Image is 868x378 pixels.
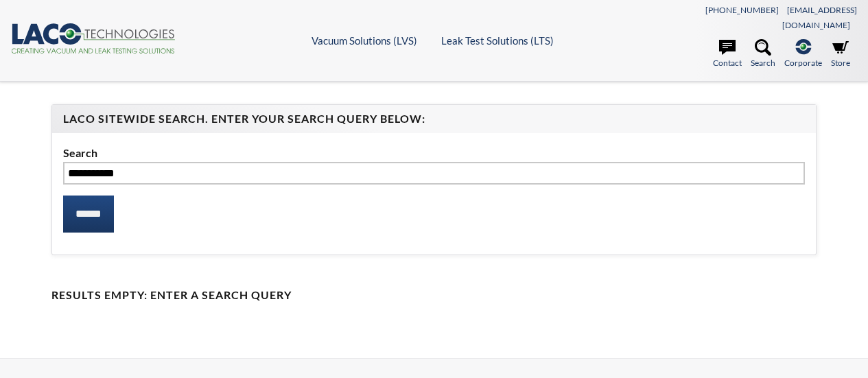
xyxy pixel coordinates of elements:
h4: Results Empty: Enter a Search Query [51,288,817,303]
a: Contact [713,39,742,69]
a: [PHONE_NUMBER] [705,5,779,15]
label: Search [63,144,805,162]
a: Store [831,39,850,69]
h4: LACO Sitewide Search. Enter your Search Query Below: [63,112,805,126]
span: Corporate [784,56,822,69]
a: Vacuum Solutions (LVS) [312,34,417,47]
a: [EMAIL_ADDRESS][DOMAIN_NAME] [782,5,857,30]
a: Search [751,39,775,69]
a: Leak Test Solutions (LTS) [441,34,554,47]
